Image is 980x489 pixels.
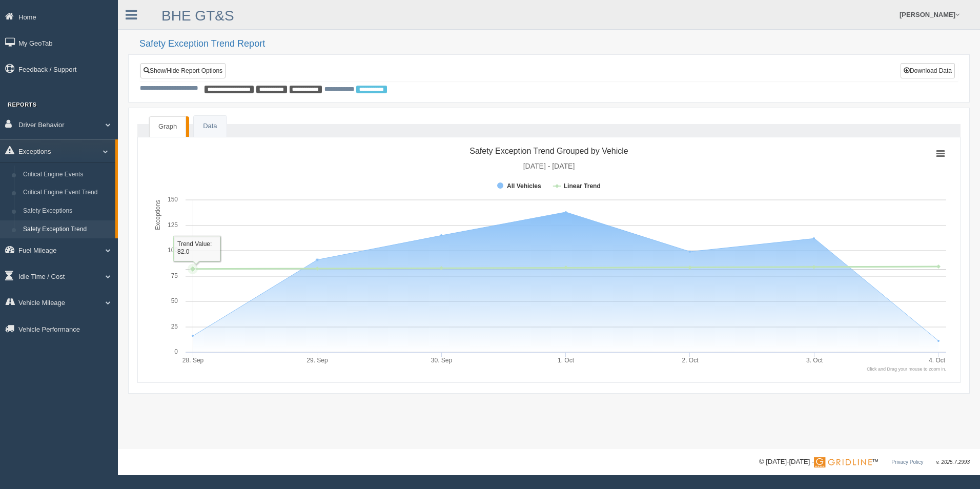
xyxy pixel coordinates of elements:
[523,162,575,170] tspan: [DATE] - [DATE]
[806,357,823,364] tspan: 3. Oct
[507,182,541,190] tspan: All Vehicles
[759,457,970,467] div: © [DATE]-[DATE] - ™
[929,357,946,364] tspan: 4. Oct
[901,63,955,78] button: Download Data
[936,459,970,465] span: v. 2025.7.2993
[558,357,575,364] tspan: 1. Oct
[814,457,872,467] img: Gridline
[171,323,178,330] text: 25
[18,220,115,239] a: Safety Exception Trend
[682,357,699,364] tspan: 2. Oct
[149,116,186,137] a: Graph
[867,366,946,372] tspan: Click and Drag your mouse to zoom in.
[18,166,115,184] a: Critical Engine Events
[182,357,204,364] tspan: 28. Sep
[18,184,115,202] a: Critical Engine Event Trend
[564,182,601,190] tspan: Linear Trend
[431,357,453,364] tspan: 30. Sep
[168,247,178,254] text: 100
[891,459,923,465] a: Privacy Policy
[168,221,178,229] text: 125
[469,147,628,155] tspan: Safety Exception Trend Grouped by Vehicle
[171,297,178,304] text: 50
[154,200,161,230] tspan: Exceptions
[140,63,226,78] a: Show/Hide Report Options
[174,348,178,355] text: 0
[171,272,178,279] text: 75
[307,357,328,364] tspan: 29. Sep
[194,116,226,137] a: Data
[161,8,234,24] a: BHE GT&S
[139,39,970,49] h2: Safety Exception Trend Report
[168,196,178,203] text: 150
[18,202,115,220] a: Safety Exceptions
